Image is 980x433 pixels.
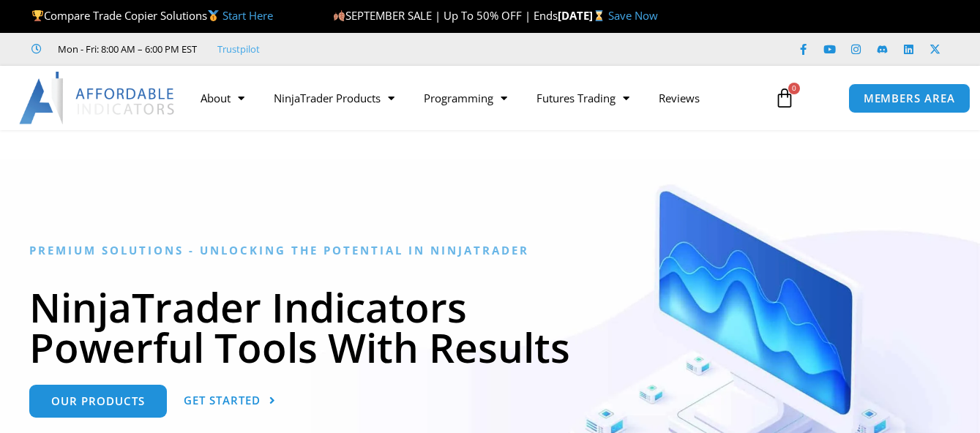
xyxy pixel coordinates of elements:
a: Futures Trading [522,81,644,115]
span: Mon - Fri: 8:00 AM – 6:00 PM EST [54,40,197,58]
a: Start Here [222,8,273,23]
a: Save Now [608,8,658,23]
nav: Menu [186,81,764,115]
span: MEMBERS AREA [864,93,955,104]
a: 0 [752,77,817,119]
img: LogoAI | Affordable Indicators – NinjaTrader [19,72,176,124]
img: 🏆 [32,10,43,21]
img: ⌛ [594,10,605,21]
a: Programming [409,81,522,115]
a: MEMBERS AREA [848,83,970,113]
a: About [186,81,259,115]
a: Our Products [29,385,167,418]
a: NinjaTrader Products [259,81,409,115]
span: Get Started [184,395,261,406]
span: Compare Trade Copier Solutions [31,8,273,23]
h6: Premium Solutions - Unlocking the Potential in NinjaTrader [29,244,951,257]
span: Our Products [51,396,145,407]
a: Get Started [184,385,276,418]
img: 🍂 [334,10,345,21]
strong: [DATE] [558,8,608,23]
h1: NinjaTrader Indicators Powerful Tools With Results [29,287,951,367]
a: Reviews [644,81,714,115]
img: 🥇 [208,10,219,21]
span: SEPTEMBER SALE | Up To 50% OFF | Ends [333,8,558,23]
span: 0 [788,83,800,94]
a: Trustpilot [217,40,260,58]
